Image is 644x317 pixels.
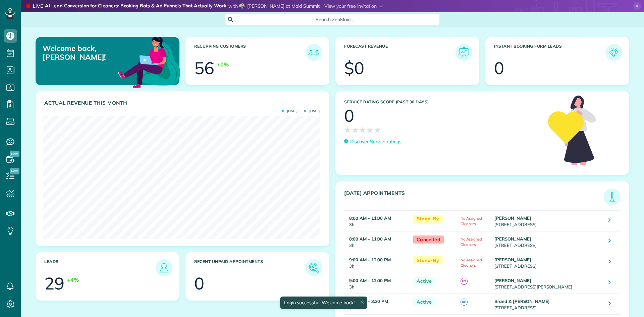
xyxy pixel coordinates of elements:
[413,235,444,244] span: Cancelled
[359,124,366,136] span: ★
[10,151,19,157] span: New
[304,109,320,113] span: [DATE]
[349,215,391,221] strong: 8:00 AM - 11:00 AM
[461,278,468,285] span: PY
[349,236,391,242] strong: 8:00 AM - 11:00 AM
[493,210,603,231] td: [STREET_ADDRESS]
[228,3,238,9] span: with
[494,236,531,242] strong: [PERSON_NAME]
[194,44,306,61] h3: Recurring Customers
[494,44,605,61] h3: Instant Booking Form Leads
[352,124,359,136] span: ★
[493,231,603,252] td: [STREET_ADDRESS]
[366,124,374,136] span: ★
[413,277,435,285] span: Active
[44,275,64,292] div: 29
[349,278,391,283] strong: 9:00 AM - 12:00 PM
[350,138,401,145] p: Discover Service ratings
[44,259,156,276] h3: Leads
[157,261,171,274] img: icon_leads-1bed01f49abd5b7fead27621c3d59655bb73ed531f8eeb49469d10e621d6b896.png
[493,294,603,315] td: [STREET_ADDRESS]
[344,231,410,252] td: 3h
[413,298,435,306] span: Active
[44,100,322,106] h3: Actual Revenue this month
[413,256,443,265] span: Stand-By
[493,273,603,294] td: [STREET_ADDRESS][PERSON_NAME]
[349,299,388,304] strong: 9:30 AM - 3:30 PM
[493,252,603,273] td: [STREET_ADDRESS]
[239,3,245,9] img: rc-simon-8800daff0d2eb39cacf076593c434f5ffb35751efe55c5455cd5de04b127b0f0.jpg
[461,258,482,268] span: No Assigned Cleaners
[494,215,531,221] strong: [PERSON_NAME]
[344,252,410,273] td: 3h
[344,190,604,205] h3: [DATE] Appointments
[43,44,133,62] p: Welcome back, [PERSON_NAME]!
[307,261,321,274] img: icon_unpaid_appointments-47b8ce3997adf2238b356f14209ab4cced10bd1f174958f3ca8f1d0dd7fffeee.png
[344,294,410,315] td: 6h
[217,61,229,68] div: +0%
[344,273,410,294] td: 3h
[494,278,531,283] strong: [PERSON_NAME]
[344,44,455,61] h3: Forecast Revenue
[45,3,226,10] strong: AI Lead Conversion for Cleaners: Booking Bots & Ad Funnels That Actually Work
[67,276,79,284] div: +4%
[607,46,621,59] img: icon_form_leads-04211a6a04a5b2264e4ee56bc0799ec3eb69b7e499cbb523a139df1d13a81ae0.png
[10,168,19,174] span: New
[494,60,504,76] div: 0
[344,138,401,145] a: Discover Service ratings
[344,210,410,231] td: 3h
[194,60,214,76] div: 56
[494,257,531,262] strong: [PERSON_NAME]
[344,124,352,136] span: ★
[307,46,321,59] img: icon_recurring_customers-cf858462ba22bcd05b5a5880d41d6543d210077de5bb9ebc9590e49fd87d84ed.png
[457,46,471,59] img: icon_forecast_revenue-8c13a41c7ed35a8dcfafea3cbb826a0462acb37728057bba2d056411b612bbbe.png
[194,259,306,276] h3: Recent unpaid appointments
[344,100,541,104] h3: Service Rating score (past 30 days)
[344,60,364,76] div: $0
[374,124,381,136] span: ★
[349,257,391,262] strong: 9:00 AM - 12:00 PM
[494,299,549,304] strong: Brand & [PERSON_NAME]
[247,3,320,9] span: [PERSON_NAME] at Maid Summit
[194,275,204,292] div: 0
[461,299,468,306] span: AR
[282,109,298,113] span: [DATE]
[461,216,482,226] span: No Assigned Cleaners
[344,107,354,124] div: 0
[461,237,482,247] span: No Assigned Cleaners
[605,190,619,204] img: icon_todays_appointments-901f7ab196bb0bea1936b74009e4eb5ffbc2d2711fa7634e0d609ed5ef32b18b.png
[280,297,367,309] div: Login successful. Welcome back!
[413,215,443,223] span: Stand-By
[117,29,182,94] img: dashboard_welcome-42a62b7d889689a78055ac9021e634bf52bae3f8056760290aed330b23ab8690.png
